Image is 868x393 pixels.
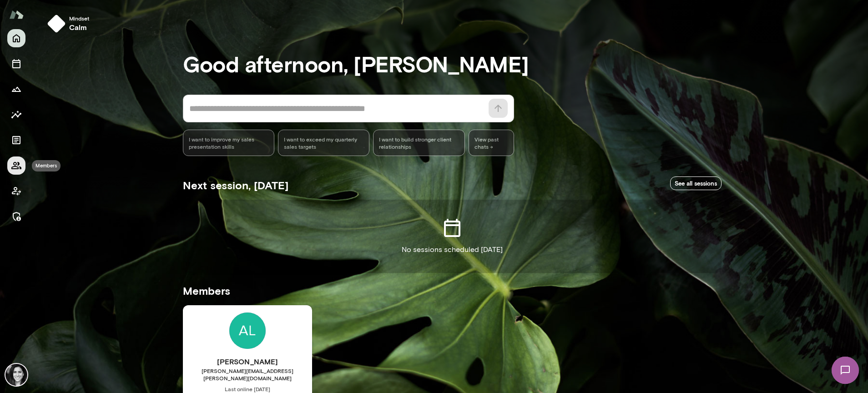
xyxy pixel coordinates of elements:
div: I want to exceed my quarterly sales targets [278,130,369,156]
button: Insights [7,106,25,124]
h3: Good afternoon, [PERSON_NAME] [183,51,722,76]
span: View past chats -> [469,130,514,156]
h6: calm [69,22,89,33]
h6: [PERSON_NAME] [183,356,312,367]
button: Client app [7,182,25,200]
button: Members [7,156,25,175]
div: Members [32,160,61,171]
button: Manage [7,207,25,226]
img: Jamie Albers [229,312,266,349]
span: [PERSON_NAME][EMAIL_ADDRESS][PERSON_NAME][DOMAIN_NAME] [183,367,312,382]
button: Home [7,29,25,47]
p: No sessions scheduled [DATE] [402,244,503,255]
h5: Members [183,283,722,298]
div: I want to improve my sales presentation skills [183,130,274,156]
span: I want to build stronger client relationships [379,136,459,150]
span: I want to improve my sales presentation skills [189,136,268,150]
span: Mindset [69,15,89,22]
div: I want to build stronger client relationships [373,130,464,156]
a: See all sessions [670,176,722,191]
img: Mento [9,6,24,23]
span: I want to exceed my quarterly sales targets [284,136,363,150]
button: Mindsetcalm [44,11,96,36]
button: Documents [7,131,25,149]
h5: Next session, [DATE] [183,178,288,192]
button: Growth Plan [7,80,25,98]
button: Sessions [7,55,25,73]
img: mindset [47,15,66,33]
span: Last online [DATE] [183,385,312,393]
img: Jamie Albers [5,364,27,386]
